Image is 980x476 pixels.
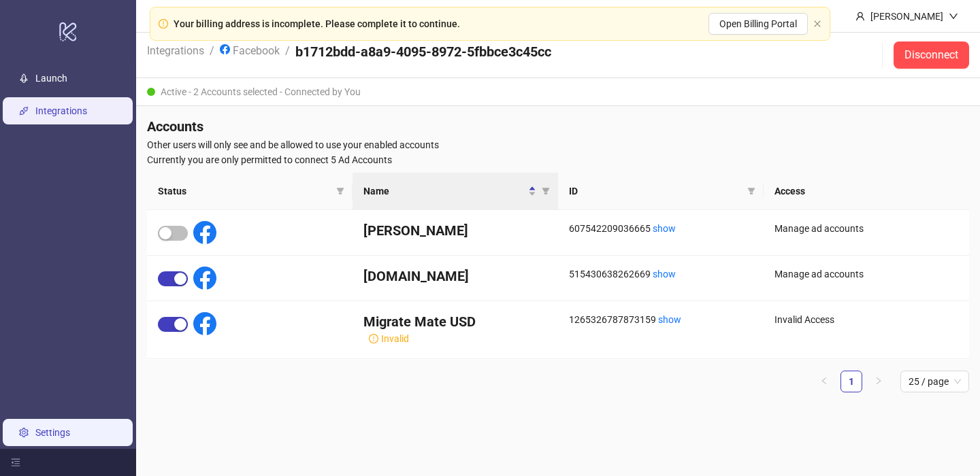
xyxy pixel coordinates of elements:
a: Launch [35,73,67,84]
h4: Accounts [147,117,969,136]
div: Manage ad accounts [774,221,958,236]
button: left [813,371,835,392]
div: 607542209036665 [569,221,753,236]
th: Access [764,173,969,210]
li: Previous Page [813,371,835,392]
h4: b1712bdd-a8a9-4095-8972-5fbbce3c45cc [295,42,551,61]
span: down [949,12,958,21]
div: 1265326787873159 [569,312,753,327]
span: filter [747,187,755,195]
span: close [813,20,821,28]
button: Disconnect [894,41,969,69]
span: left [820,377,828,385]
span: Disconnect [904,49,958,61]
button: Open Billing Portal [708,13,808,35]
button: close [813,20,821,29]
span: user [855,12,865,21]
li: 1 [840,371,862,392]
li: / [285,42,290,68]
div: Invalid Access [774,312,958,327]
span: filter [336,187,344,195]
a: 1 [841,371,862,392]
span: 25 / page [909,371,961,392]
span: menu-fold [11,458,20,467]
h4: Migrate Mate USD [363,312,547,331]
span: Invalid [381,331,409,346]
span: right [875,377,883,385]
a: Integrations [144,42,207,57]
a: show [653,223,676,234]
button: right [868,371,889,392]
a: Facebook [217,42,282,57]
div: 515430638262669 [569,267,753,282]
span: filter [333,181,347,201]
span: Open Billing Portal [719,18,797,29]
span: Currently you are only permitted to connect 5 Ad Accounts [147,152,969,167]
a: Integrations [35,105,87,116]
th: Name [353,173,558,210]
div: Active - 2 Accounts selected - Connected by You [136,78,980,106]
div: Manage ad accounts [774,267,958,282]
a: show [653,269,676,279]
a: show [658,314,681,325]
div: Your billing address is incomplete. Please complete it to continue. [174,16,460,31]
li: Next Page [868,371,889,392]
span: Other users will only see and be allowed to use your enabled accounts [147,137,969,152]
div: [PERSON_NAME] [865,9,949,24]
span: exclamation-circle [369,334,378,343]
h4: [DOMAIN_NAME] [363,267,547,286]
span: Status [158,184,331,199]
a: Settings [35,427,70,438]
span: Name [363,184,525,199]
span: filter [542,187,550,195]
h4: [PERSON_NAME] [363,221,547,240]
span: filter [539,181,553,201]
div: Page Size [900,371,969,392]
li: / [210,42,214,68]
span: exclamation-circle [159,19,168,29]
span: ID [569,184,742,199]
span: filter [745,181,758,201]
